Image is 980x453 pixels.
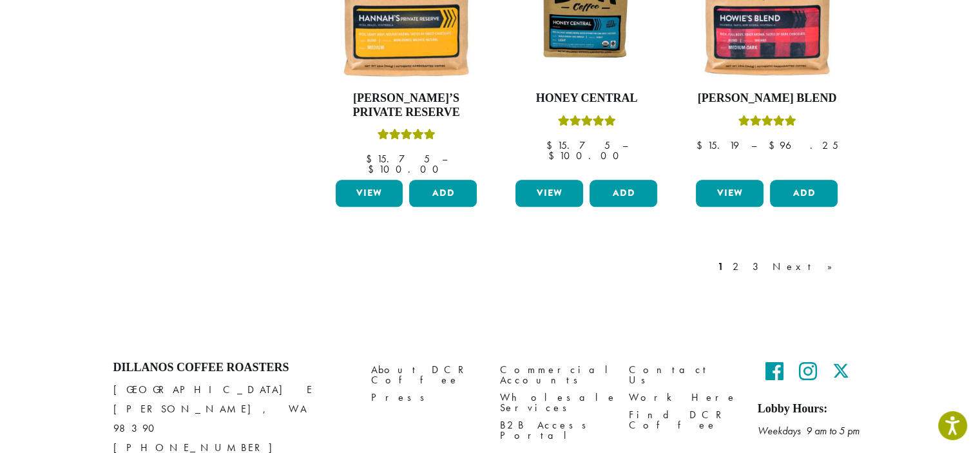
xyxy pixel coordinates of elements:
[768,139,838,152] bdi: 96.25
[751,139,756,152] span: –
[629,361,738,389] a: Contact Us
[629,389,738,406] a: Work Here
[515,180,583,207] a: View
[371,389,481,406] a: Press
[622,139,627,152] span: –
[750,259,766,275] a: 3
[409,180,477,207] button: Add
[377,127,435,146] div: Rated 5.00 out of 5
[696,180,764,207] a: View
[548,149,559,162] span: $
[512,92,660,106] h4: Honey Central
[629,407,738,434] a: Find DCR Coffee
[715,259,726,275] a: 1
[500,361,610,389] a: Commercial Accounts
[730,259,746,275] a: 2
[371,361,481,389] a: About DCR Coffee
[365,152,429,166] bdi: 15.75
[336,180,403,207] a: View
[557,113,615,133] div: Rated 5.00 out of 5
[546,139,610,152] bdi: 15.75
[738,113,796,133] div: Rated 4.67 out of 5
[770,259,844,275] a: Next »
[548,149,625,162] bdi: 100.00
[770,180,838,207] button: Add
[368,162,379,176] span: $
[500,389,610,416] a: Wholesale Services
[368,162,445,176] bdi: 100.00
[696,139,738,152] bdi: 15.19
[332,92,481,119] h4: [PERSON_NAME]’s Private Reserve
[758,402,867,416] h5: Lobby Hours:
[441,152,447,166] span: –
[693,92,841,106] h4: [PERSON_NAME] Blend
[758,424,860,438] em: Weekdays 9 am to 5 pm
[365,152,376,166] span: $
[546,139,557,152] span: $
[500,417,610,445] a: B2B Access Portal
[590,180,657,207] button: Add
[113,361,352,375] h4: Dillanos Coffee Roasters
[768,139,779,152] span: $
[696,139,707,152] span: $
